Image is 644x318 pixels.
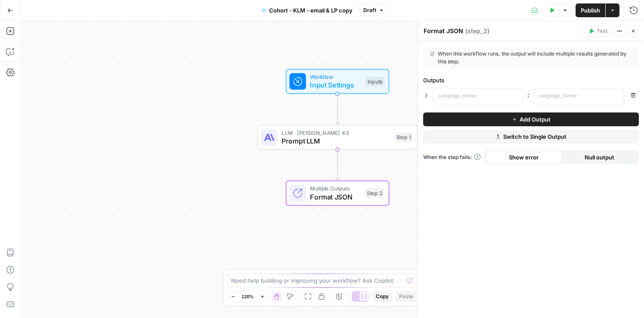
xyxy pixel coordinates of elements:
span: 120% [241,293,254,300]
span: Workflow [310,73,361,81]
div: Step 1 [394,133,413,142]
button: Copy [372,291,392,302]
button: Null output [562,150,638,164]
span: Show error [509,153,539,162]
span: Draft [363,6,376,14]
button: Draft [359,5,388,16]
span: Publish [581,6,600,15]
div: When this workflow runs, the output will include multiple results generated by this step. [430,50,632,65]
span: Copy [376,293,389,300]
span: Test [597,27,607,35]
g: Edge from step_1 to step_2 [336,150,339,180]
button: Publish [576,3,605,17]
span: Prompt LLM [282,136,390,146]
g: Edge from start to step_1 [336,94,339,124]
span: : [527,90,529,100]
div: Step 2 [365,188,385,198]
span: Multiple Outputs [310,184,361,193]
span: Null output [585,153,614,162]
button: Add Output [423,112,639,126]
button: Paste [396,291,417,302]
span: LLM · [PERSON_NAME] 4.5 [282,128,390,137]
span: Switch to Single Output [503,132,567,141]
div: WorkflowInput SettingsInputs [257,69,418,94]
span: Format JSON [310,192,361,202]
div: Multiple OutputsFormat JSONStep 2 [257,181,418,206]
button: Test [585,25,611,37]
span: Input Settings [310,80,361,90]
span: ( step_2 ) [465,27,489,35]
span: Add Output [520,115,551,124]
div: Inputs [365,77,384,86]
div: Outputs [423,76,639,84]
span: Paste [399,293,413,300]
textarea: Format JSON [424,27,463,35]
div: LLM · [PERSON_NAME] 4.5Prompt LLMStep 1 [257,125,418,150]
span: Cohort - KLM - email & LP copy [269,6,353,15]
button: Cohort - KLM - email & LP copy [256,3,358,17]
a: When the step fails: [423,153,481,161]
button: Switch to Single Output [423,130,639,143]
